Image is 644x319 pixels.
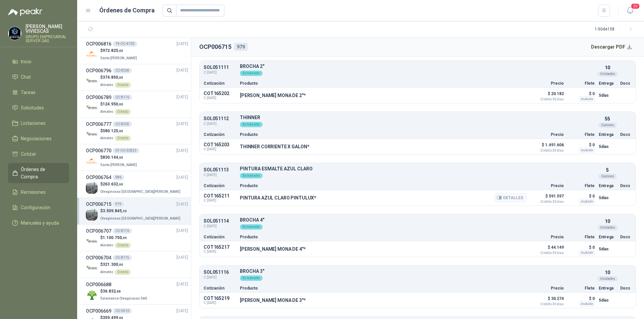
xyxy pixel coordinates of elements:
span: [DATE] [176,281,188,288]
p: [PERSON_NAME] VIVIESCAS [25,24,69,33]
span: C: [DATE] [204,96,236,100]
a: OCP006688[DATE] Company Logo$36.832,88Salamanca Oleaginosas SAS [86,281,188,302]
p: Docs [620,235,632,239]
img: Company Logo [86,182,98,194]
img: Company Logo [86,209,98,221]
span: 374.850 [103,75,123,80]
p: $ [100,208,182,214]
p: PINTURA ESMALTE AZUL CLARO [240,166,595,171]
p: Entrega [599,235,616,239]
span: Almatec [100,270,113,274]
span: ,00 [118,49,123,53]
h3: OCP006816 [86,40,111,48]
span: [DATE] [176,148,188,154]
span: ,60 [118,182,123,186]
p: Producto [240,184,526,188]
span: C: [DATE] [204,70,236,75]
span: C: [DATE] [204,172,236,178]
a: Solicitudes [8,101,69,114]
p: Precio [530,184,564,188]
h3: OCP006688 [86,281,111,288]
p: 5 días [599,143,616,151]
a: Configuración [8,201,69,214]
img: Company Logo [86,129,98,140]
p: BROCHA 3" [240,269,595,274]
div: Galones [598,123,617,128]
p: $ 0 [568,243,595,251]
p: THINNER [240,115,595,120]
p: SOL051116 [204,270,236,275]
a: Órdenes de Compra [8,163,69,183]
div: En tránsito [240,122,263,127]
span: C: [DATE] [204,301,236,305]
div: OC 8204 [113,68,132,73]
span: Chat [21,73,31,81]
p: COT165219 [204,296,236,301]
div: OC 5410 [113,308,132,314]
p: 55 [605,115,610,123]
p: 5 días [599,296,616,304]
span: C: [DATE] [204,198,236,203]
span: Crédito 30 días [530,98,564,101]
span: 20 [631,3,640,9]
span: C: [DATE] [204,147,236,151]
span: ,00 [118,76,123,79]
a: Manuales y ayuda [8,217,69,229]
p: Entrega [599,81,616,85]
p: Docs [620,133,632,137]
h1: Órdenes de Compra [99,6,155,15]
div: Directo [115,82,131,88]
p: Docs [620,286,632,290]
span: Oleaginosas [GEOGRAPHIC_DATA][PERSON_NAME] [100,217,180,220]
span: Configuración [21,204,50,211]
div: 986 [113,175,124,180]
h3: OCP006669 [86,307,111,315]
p: Docs [620,81,632,85]
div: OC 8176 [113,228,132,234]
span: ,88 [116,290,121,293]
div: Unidades [597,276,618,282]
div: Incluido [579,199,595,204]
a: Negociaciones [8,132,69,145]
p: Precio [530,133,564,137]
span: Almatec [100,83,113,87]
span: 1.100.750 [103,235,127,240]
p: $ [100,154,138,161]
span: Remisiones [21,188,46,196]
img: Company Logo [86,49,98,60]
span: 36.832 [103,289,121,294]
span: [DATE] [176,228,188,234]
span: ,00 [118,129,123,133]
button: Descargar PDF [587,40,636,54]
p: COT165202 [204,91,236,96]
p: $ [100,235,131,241]
p: 10 [605,64,610,71]
p: [PERSON_NAME] MONA DE 3"* [240,298,306,303]
span: Cotizar [21,150,36,158]
img: Logo peakr [8,8,42,16]
div: 979 [113,202,124,207]
p: SOL051111 [204,65,236,70]
p: Cotización [204,184,236,188]
p: 5 días [599,91,616,99]
span: Crédito 30 días [530,303,564,306]
div: Directo [115,136,131,141]
p: $ 591.597 [530,192,564,204]
p: $ 30.274 [530,295,564,306]
p: Cotización [204,235,236,239]
span: Almatec [100,110,113,113]
p: Flete [568,133,595,137]
p: $ [100,288,149,295]
span: 263.632 [103,182,123,186]
img: Company Logo [86,262,98,274]
span: Solicitudes [21,104,44,111]
a: OCP00681619-OC-4703[DATE] Company Logo$972.825,00Santa [PERSON_NAME] [86,40,188,61]
a: Licitaciones [8,117,69,130]
span: Santa [PERSON_NAME] [100,163,137,167]
button: 20 [624,5,636,17]
span: Inicio [21,58,32,65]
span: Oleaginosas [GEOGRAPHIC_DATA][PERSON_NAME] [100,190,180,193]
p: COT165203 [204,142,236,147]
span: 830.144 [103,155,123,160]
p: 5 días [599,245,616,253]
